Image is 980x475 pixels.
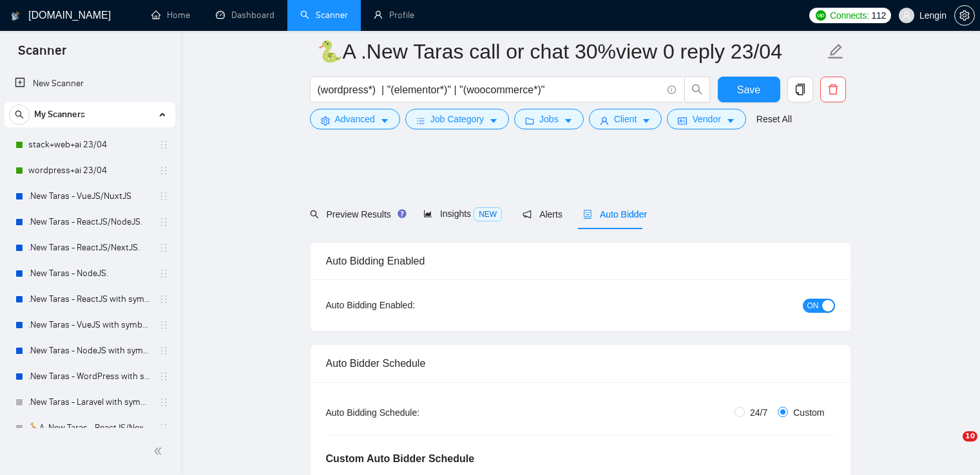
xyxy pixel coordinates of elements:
[684,77,710,102] button: search
[321,116,330,126] span: setting
[564,116,573,126] span: caret-down
[34,102,85,127] span: My Scanners
[28,364,151,389] a: .New Taras - WordPress with symbols
[416,116,425,126] span: bars
[668,86,676,94] span: info-circle
[159,268,169,279] span: holder
[726,116,735,126] span: caret-down
[326,405,495,420] div: Auto Bidding Schedule:
[583,209,647,219] span: Auto Bidder
[300,10,348,21] a: searchScanner
[756,112,792,126] a: Reset All
[11,6,20,26] img: logo
[159,397,169,407] span: holder
[159,320,169,330] span: holder
[9,104,30,125] button: search
[589,109,662,129] button: userClientcaret-down
[28,261,151,286] a: .New Taras - NodeJS.
[963,431,977,442] span: 10
[600,116,609,126] span: user
[396,208,408,219] div: Tooltip anchor
[820,77,846,102] button: delete
[902,11,911,20] span: user
[310,210,319,219] span: search
[326,243,835,279] div: Auto Bidding Enabled
[430,112,484,126] span: Job Category
[28,389,151,415] a: .New Taras - Laravel with symbols
[159,191,169,201] span: holder
[326,451,475,467] h5: Custom Auto Bidder Schedule
[15,71,165,97] a: New Scanner
[8,41,77,68] span: Scanner
[954,5,975,26] button: setting
[745,405,773,420] span: 24/7
[374,10,414,21] a: userProfile
[936,431,967,462] iframe: Intercom live chat
[28,415,151,441] a: 🦒A .New Taras - ReactJS/NextJS usual 23/04
[954,10,975,21] a: setting
[614,112,637,126] span: Client
[159,346,169,356] span: holder
[871,8,885,23] span: 112
[489,116,498,126] span: caret-down
[788,405,829,420] span: Custom
[514,109,584,129] button: folderJobscaret-down
[326,298,495,312] div: Auto Bidding Enabled:
[159,140,169,150] span: holder
[317,35,825,68] input: Scanner name...
[667,109,745,129] button: idcardVendorcaret-down
[539,112,559,126] span: Jobs
[28,235,151,261] a: .New Taras - ReactJS/NextJS.
[737,82,760,98] span: Save
[5,71,175,97] li: New Scanner
[423,209,432,218] span: area-chart
[159,243,169,253] span: holder
[423,209,502,219] span: Insights
[28,158,151,183] a: wordpress+ai 23/04
[788,84,812,95] span: copy
[151,10,190,21] a: homeHome
[678,116,687,126] span: idcard
[335,112,375,126] span: Advanced
[525,116,534,126] span: folder
[310,209,403,219] span: Preview Results
[955,10,974,21] span: setting
[10,110,29,119] span: search
[718,77,780,102] button: Save
[685,84,709,95] span: search
[153,445,166,458] span: double-left
[159,217,169,227] span: holder
[821,84,845,95] span: delete
[159,294,169,304] span: holder
[523,210,532,219] span: notification
[28,312,151,338] a: .New Taras - VueJS with symbols
[28,286,151,312] a: .New Taras - ReactJS with symbols
[830,8,869,23] span: Connects:
[523,209,562,219] span: Alerts
[28,338,151,364] a: .New Taras - NodeJS with symbols
[692,112,720,126] span: Vendor
[827,43,844,60] span: edit
[474,207,502,221] span: NEW
[28,132,151,158] a: stack+web+ai 23/04
[216,10,274,21] a: dashboardDashboard
[642,116,651,126] span: caret-down
[816,10,826,21] img: upwork-logo.png
[326,345,835,382] div: Auto Bidder Schedule
[583,210,592,219] span: robot
[159,423,169,433] span: holder
[159,371,169,382] span: holder
[807,299,819,313] span: ON
[28,209,151,235] a: .New Taras - ReactJS/NodeJS.
[310,109,400,129] button: settingAdvancedcaret-down
[318,82,662,98] input: Search Freelance Jobs...
[787,77,813,102] button: copy
[380,116,389,126] span: caret-down
[405,109,509,129] button: barsJob Categorycaret-down
[28,183,151,209] a: .New Taras - VueJS/NuxtJS
[159,165,169,176] span: holder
